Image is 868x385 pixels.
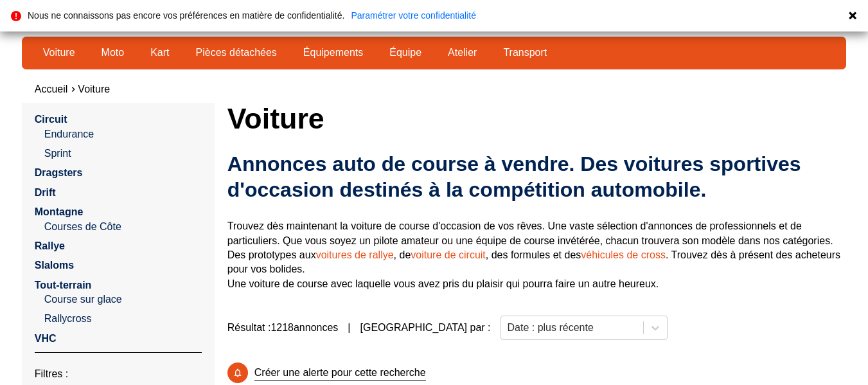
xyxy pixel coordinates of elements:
[35,240,65,251] a: Rallye
[35,114,67,125] a: Circuit
[381,42,430,64] a: Équipe
[581,249,666,260] a: véhicules de cross
[44,312,202,326] a: Rallycross
[44,127,202,141] a: Endurance
[35,42,84,64] a: Voiture
[142,42,177,64] a: Kart
[188,42,285,64] a: Pièces détachées
[28,11,344,20] p: Nous ne connaissons pas encore vos préférences en matière de confidentialité.
[254,366,426,381] p: Créer une alerte pour cette recherche
[439,42,485,64] a: Atelier
[35,84,68,94] a: Accueil
[360,321,491,335] p: [GEOGRAPHIC_DATA] par :
[227,219,846,291] p: Trouvez dès maintenant la voiture de course d'occasion de vos rêves. Une vaste sélection d'annonc...
[44,147,202,161] a: Sprint
[227,321,339,335] span: Résultat : 1218 annonces
[227,103,846,134] h1: Voiture
[44,220,202,234] a: Courses de Côte
[35,187,56,198] a: Drift
[35,367,202,381] p: Filtres :
[44,292,202,307] a: Course sur glace
[295,42,371,64] a: Équipements
[35,260,74,271] a: Slaloms
[93,42,133,64] a: Moto
[348,321,350,335] span: |
[316,249,394,260] a: voitures de rallye
[35,206,84,217] a: Montagne
[35,333,57,344] a: VHC
[227,151,846,202] h2: Annonces auto de course à vendre. Des voitures sportives d'occasion destinés à la compétition aut...
[78,84,110,94] a: Voiture
[495,42,555,64] a: Transport
[35,280,92,291] a: Tout-terrain
[351,11,476,20] a: Paramétrer votre confidentialité
[35,167,83,178] a: Dragsters
[411,249,486,260] a: voiture de circuit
